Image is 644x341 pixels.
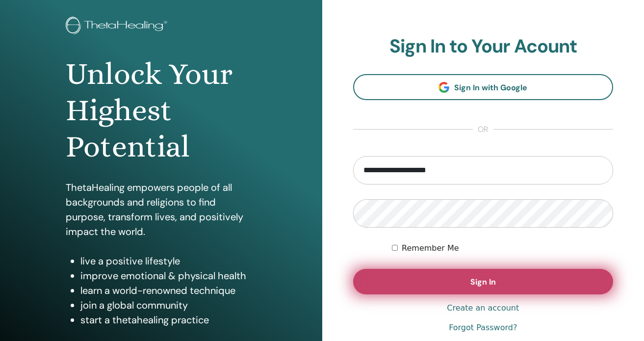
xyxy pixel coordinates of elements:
label: Remember Me [402,242,459,254]
li: live a positive lifestyle [80,254,256,268]
h2: Sign In to Your Acount [353,35,614,58]
span: or [473,124,493,135]
a: Sign In with Google [353,74,614,100]
a: Forgot Password? [449,322,517,334]
li: join a global community [80,298,256,313]
p: ThetaHealing empowers people of all backgrounds and religions to find purpose, transform lives, a... [66,180,256,239]
h1: Unlock Your Highest Potential [66,56,256,165]
span: Sign In with Google [454,82,527,93]
span: Sign In [470,277,496,287]
div: Keep me authenticated indefinitely or until I manually logout [392,242,613,254]
li: improve emotional & physical health [80,268,256,283]
a: Create an account [447,302,519,314]
li: start a thetahealing practice [80,313,256,327]
button: Sign In [353,269,614,294]
li: learn a world-renowned technique [80,283,256,298]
